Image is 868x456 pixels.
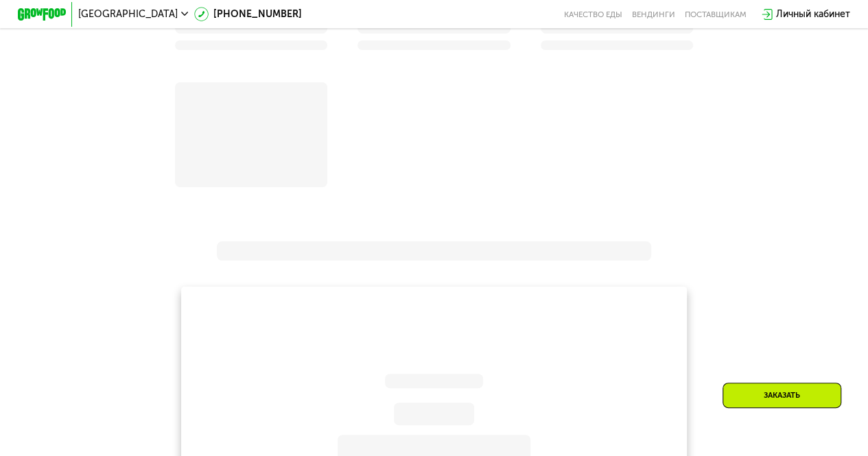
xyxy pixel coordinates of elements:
[723,383,841,408] div: Заказать
[685,10,747,19] div: поставщикам
[632,10,675,19] a: Вендинги
[564,10,622,19] a: Качество еды
[194,7,302,21] a: [PHONE_NUMBER]
[78,10,178,19] span: [GEOGRAPHIC_DATA]
[776,7,850,21] div: Личный кабинет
